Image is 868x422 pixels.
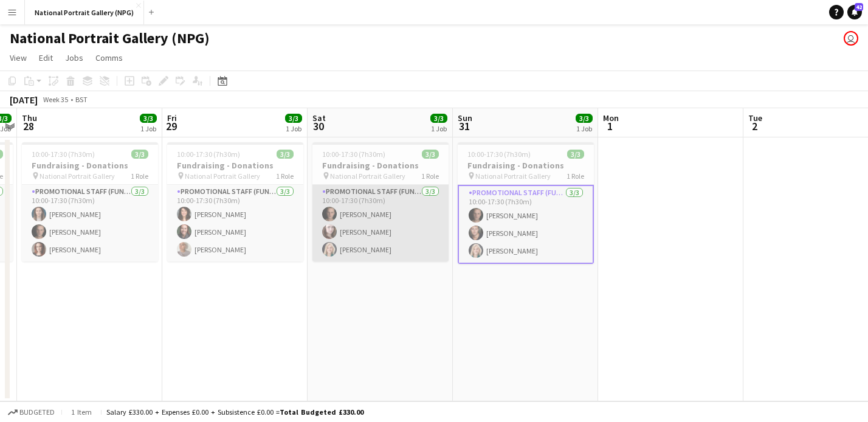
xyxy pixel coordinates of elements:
[458,160,594,171] h3: Fundraising - Donations
[748,112,762,123] span: Tue
[185,171,260,181] span: National Portrait Gallery
[422,150,439,159] span: 3/3
[40,95,71,104] span: Week 35
[95,52,123,63] span: Comms
[458,112,472,123] span: Sun
[22,160,158,171] h3: Fundraising - Donations
[131,171,148,181] span: 1 Role
[456,119,472,133] span: 31
[844,31,858,46] app-user-avatar: Gus Gordon
[167,112,177,123] span: Fri
[5,50,32,66] a: View
[431,124,447,133] div: 1 Job
[458,142,594,264] app-job-card: 10:00-17:30 (7h30m)3/3Fundraising - Donations National Portrait Gallery1 RolePromotional Staff (F...
[75,95,88,104] div: BST
[140,124,156,133] div: 1 Job
[567,150,584,159] span: 3/3
[67,407,96,417] span: 1 item
[576,114,593,123] span: 3/3
[22,142,158,261] app-job-card: 10:00-17:30 (7h30m)3/3Fundraising - Donations National Portrait Gallery1 RolePromotional Staff (F...
[601,119,619,133] span: 1
[6,406,57,419] button: Budgeted
[312,112,326,123] span: Sat
[165,119,177,133] span: 29
[458,185,594,264] app-card-role: Promotional Staff (Fundraiser)3/310:00-17:30 (7h30m)[PERSON_NAME][PERSON_NAME][PERSON_NAME]
[567,171,584,181] span: 1 Role
[167,185,303,261] app-card-role: Promotional Staff (Fundraiser)3/310:00-17:30 (7h30m)[PERSON_NAME][PERSON_NAME][PERSON_NAME]
[177,150,240,159] span: 10:00-17:30 (7h30m)
[847,5,862,19] a: 42
[746,119,762,133] span: 2
[40,171,115,181] span: National Portrait Gallery
[91,50,128,66] a: Comms
[312,160,449,171] h3: Fundraising - Donations
[167,142,303,261] app-job-card: 10:00-17:30 (7h30m)3/3Fundraising - Donations National Portrait Gallery1 RolePromotional Staff (F...
[19,408,55,417] span: Budgeted
[25,1,144,24] button: National Portrait Gallery (NPG)
[285,114,302,123] span: 3/3
[10,52,27,63] span: View
[280,407,363,417] span: Total Budgeted £330.00
[131,150,148,159] span: 3/3
[576,124,592,133] div: 1 Job
[32,150,95,159] span: 10:00-17:30 (7h30m)
[603,112,619,123] span: Mon
[311,119,326,133] span: 30
[10,29,210,47] h1: National Portrait Gallery (NPG)
[475,171,551,181] span: National Portrait Gallery
[22,112,37,123] span: Thu
[312,142,449,261] app-job-card: 10:00-17:30 (7h30m)3/3Fundraising - Donations National Portrait Gallery1 RolePromotional Staff (F...
[467,150,531,159] span: 10:00-17:30 (7h30m)
[140,114,157,123] span: 3/3
[330,171,405,181] span: National Portrait Gallery
[60,50,88,66] a: Jobs
[20,119,37,133] span: 28
[421,171,439,181] span: 1 Role
[277,150,294,159] span: 3/3
[167,160,303,171] h3: Fundraising - Donations
[22,185,158,261] app-card-role: Promotional Staff (Fundraiser)3/310:00-17:30 (7h30m)[PERSON_NAME][PERSON_NAME][PERSON_NAME]
[65,52,83,63] span: Jobs
[39,52,53,63] span: Edit
[855,3,863,11] span: 42
[286,124,301,133] div: 1 Job
[312,185,449,261] app-card-role: Promotional Staff (Fundraiser)3/310:00-17:30 (7h30m)[PERSON_NAME][PERSON_NAME][PERSON_NAME]
[430,114,447,123] span: 3/3
[276,171,294,181] span: 1 Role
[106,407,363,417] div: Salary £330.00 + Expenses £0.00 + Subsistence £0.00 =
[322,150,385,159] span: 10:00-17:30 (7h30m)
[34,50,58,66] a: Edit
[10,94,38,106] div: [DATE]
